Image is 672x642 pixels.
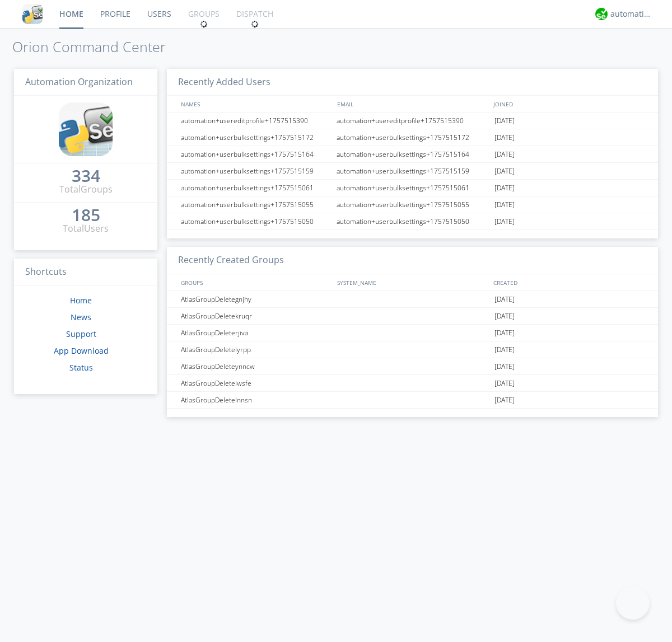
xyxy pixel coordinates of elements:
[178,129,333,146] div: automation+userbulksettings+1757515172
[178,358,333,374] div: AtlasGroupDeleteynncw
[167,392,658,409] a: AtlasGroupDeletelnnsn[DATE]
[167,247,658,274] h3: Recently Created Groups
[334,113,492,129] div: automation+usereditprofile+1757515390
[334,146,492,162] div: automation+userbulksettings+1757515164
[494,129,515,146] span: [DATE]
[178,392,333,408] div: AtlasGroupDeletelnnsn
[54,345,109,356] a: App Download
[178,96,332,112] div: NAMES
[72,170,100,183] a: 334
[494,163,515,180] span: [DATE]
[66,329,96,339] a: Support
[167,308,658,325] a: AtlasGroupDeletekruqr[DATE]
[178,291,333,307] div: AtlasGroupDeletegnjhy
[334,274,491,290] div: SYSTEM_NAME
[494,196,515,213] span: [DATE]
[494,291,515,308] span: [DATE]
[59,183,113,196] div: Total Groups
[167,341,658,358] a: AtlasGroupDeletelyrpp[DATE]
[494,113,515,129] span: [DATE]
[71,312,91,322] a: News
[167,113,658,129] a: automation+usereditprofile+1757515390automation+usereditprofile+1757515390[DATE]
[167,146,658,163] a: automation+userbulksettings+1757515164automation+userbulksettings+1757515164[DATE]
[178,375,333,391] div: AtlasGroupDeletelwsfe
[167,325,658,341] a: AtlasGroupDeleterjiva[DATE]
[178,341,333,358] div: AtlasGroupDeletelyrpp
[178,325,333,341] div: AtlasGroupDeleterjiva
[14,259,157,286] h3: Shortcuts
[334,196,492,213] div: automation+userbulksettings+1757515055
[167,129,658,146] a: automation+userbulksettings+1757515172automation+userbulksettings+1757515172[DATE]
[494,213,515,230] span: [DATE]
[167,69,658,96] h3: Recently Added Users
[167,375,658,392] a: AtlasGroupDeletelwsfe[DATE]
[178,274,332,290] div: GROUPS
[251,20,259,28] img: spin.svg
[22,4,43,24] img: cddb5a64eb264b2086981ab96f4c1ba7
[59,102,113,156] img: cddb5a64eb264b2086981ab96f4c1ba7
[167,163,658,180] a: automation+userbulksettings+1757515159automation+userbulksettings+1757515159[DATE]
[70,295,92,306] a: Home
[167,291,658,308] a: AtlasGroupDeletegnjhy[DATE]
[491,96,647,112] div: JOINED
[69,362,93,373] a: Status
[494,358,515,375] span: [DATE]
[167,196,658,213] a: automation+userbulksettings+1757515055automation+userbulksettings+1757515055[DATE]
[595,8,608,20] img: d2d01cd9b4174d08988066c6d424eccd
[178,180,333,196] div: automation+userbulksettings+1757515061
[334,180,492,196] div: automation+userbulksettings+1757515061
[200,20,208,28] img: spin.svg
[167,180,658,196] a: automation+userbulksettings+1757515061automation+userbulksettings+1757515061[DATE]
[494,180,515,196] span: [DATE]
[178,213,333,229] div: automation+userbulksettings+1757515050
[167,358,658,375] a: AtlasGroupDeleteynncw[DATE]
[72,170,100,181] div: 334
[334,163,492,179] div: automation+userbulksettings+1757515159
[63,222,109,235] div: Total Users
[334,129,492,146] div: automation+userbulksettings+1757515172
[494,392,515,409] span: [DATE]
[610,8,652,20] div: automation+atlas
[72,209,100,222] a: 185
[167,213,658,230] a: automation+userbulksettings+1757515050automation+userbulksettings+1757515050[DATE]
[494,375,515,392] span: [DATE]
[25,76,133,88] span: Automation Organization
[178,308,333,324] div: AtlasGroupDeletekruqr
[178,146,333,162] div: automation+userbulksettings+1757515164
[494,325,515,341] span: [DATE]
[494,308,515,325] span: [DATE]
[616,586,650,620] iframe: Toggle Customer Support
[491,274,647,290] div: CREATED
[178,113,333,129] div: automation+usereditprofile+1757515390
[72,209,100,221] div: 185
[494,146,515,163] span: [DATE]
[494,341,515,358] span: [DATE]
[178,163,333,179] div: automation+userbulksettings+1757515159
[178,196,333,213] div: automation+userbulksettings+1757515055
[334,213,492,229] div: automation+userbulksettings+1757515050
[334,96,491,112] div: EMAIL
